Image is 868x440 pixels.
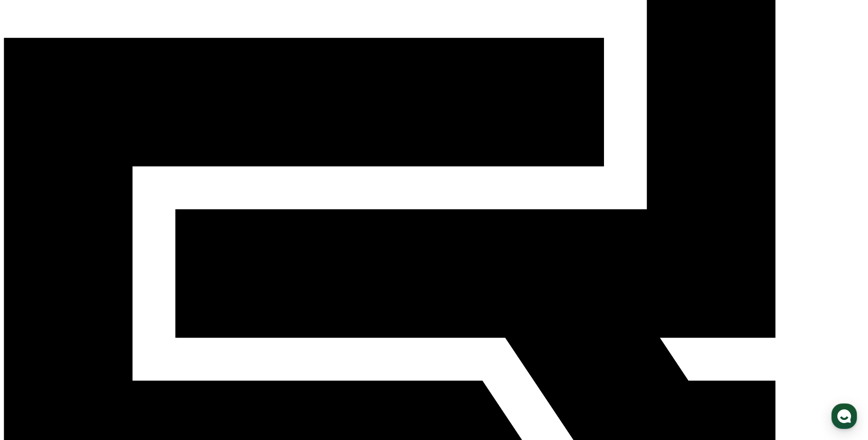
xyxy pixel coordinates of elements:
a: 홈 [3,290,60,313]
a: 대화 [60,290,118,313]
span: 대화 [84,304,95,311]
span: 설정 [141,304,152,311]
a: 설정 [118,290,176,313]
span: 홈 [29,304,34,311]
